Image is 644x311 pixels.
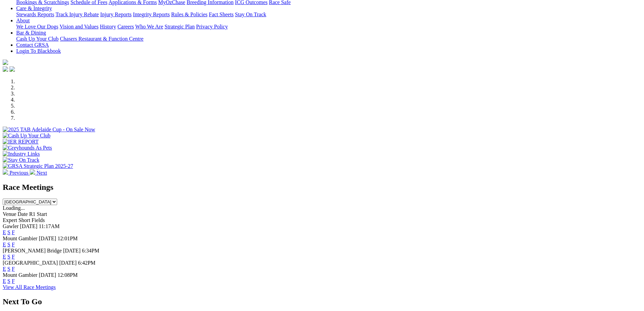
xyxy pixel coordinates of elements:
a: S [7,254,10,260]
span: Date [18,211,28,217]
span: Next [37,170,47,176]
img: Greyhounds As Pets [3,145,52,151]
img: 2025 TAB Adelaide Cup - On Sale Now [3,127,95,133]
span: Fields [31,217,45,223]
span: [PERSON_NAME] Bridge [3,248,62,253]
a: S [7,242,10,247]
a: Track Injury Rebate [55,12,99,17]
a: Careers [117,24,134,29]
img: chevron-left-pager-white.svg [3,169,8,175]
a: Chasers Restaurant & Function Centre [60,36,143,42]
img: facebook.svg [3,66,8,72]
span: [DATE] [59,260,77,266]
a: F [12,266,15,272]
div: Care & Integrity [16,12,641,18]
a: Cash Up Your Club [16,36,58,42]
a: History [100,24,116,29]
h2: Next To Go [3,297,641,306]
span: Mount Gambier [3,236,38,241]
a: About [16,18,30,23]
a: S [7,229,10,235]
h2: Race Meetings [3,183,641,192]
a: F [12,278,15,284]
a: Login To Blackbook [16,48,61,54]
span: 11:17AM [39,223,60,229]
a: We Love Our Dogs [16,24,58,29]
a: View All Race Meetings [3,284,56,290]
span: Venue [3,211,16,217]
a: Rules & Policies [171,12,208,17]
img: Stay On Track [3,157,39,163]
a: Vision and Values [59,24,98,29]
a: S [7,266,10,272]
div: About [16,24,641,30]
span: Mount Gambier [3,272,38,278]
img: Industry Links [3,151,40,157]
a: Strategic Plan [165,24,195,29]
a: F [12,242,15,247]
a: Bar & Dining [16,30,46,36]
a: F [12,229,15,235]
img: twitter.svg [9,66,15,72]
span: Gawler [3,223,19,229]
a: E [3,242,6,247]
a: Stewards Reports [16,12,54,17]
a: Fact Sheets [209,12,234,17]
a: Privacy Policy [196,24,228,29]
a: Previous [3,170,30,176]
span: Expert [3,217,17,223]
img: Cash Up Your Club [3,133,50,139]
span: 6:42PM [78,260,96,266]
span: 12:01PM [57,236,78,241]
a: E [3,254,6,260]
a: E [3,278,6,284]
span: Loading... [3,205,25,211]
span: Short [19,217,30,223]
span: 6:34PM [82,248,99,253]
img: IER REPORT [3,139,39,145]
a: Next [30,170,47,176]
span: 12:08PM [57,272,78,278]
a: Injury Reports [100,12,132,17]
span: [DATE] [63,248,81,253]
a: E [3,229,6,235]
span: [DATE] [39,272,56,278]
div: Bar & Dining [16,36,641,42]
a: Who We Are [135,24,163,29]
a: Integrity Reports [133,12,170,17]
a: Care & Integrity [16,5,52,11]
span: [DATE] [20,223,38,229]
a: F [12,254,15,260]
img: chevron-right-pager-white.svg [30,169,35,175]
a: Contact GRSA [16,42,49,48]
span: [DATE] [39,236,56,241]
a: Stay On Track [235,12,266,17]
img: GRSA Strategic Plan 2025-27 [3,163,73,169]
span: Previous [9,170,28,176]
a: E [3,266,6,272]
span: R1 Start [29,211,47,217]
a: S [7,278,10,284]
span: [GEOGRAPHIC_DATA] [3,260,58,266]
img: logo-grsa-white.png [3,60,8,65]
